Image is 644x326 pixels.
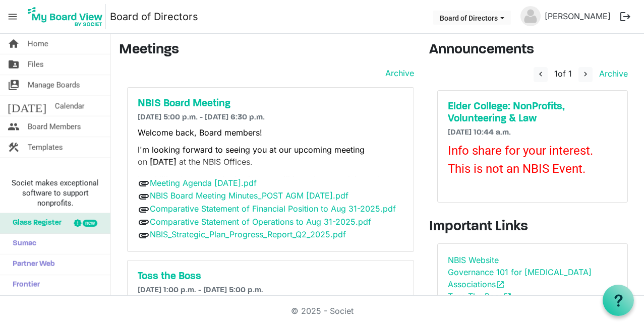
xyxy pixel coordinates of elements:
span: open_in_new [503,292,512,301]
span: attachment [138,216,150,228]
span: attachment [138,229,150,241]
span: Sumac [8,234,36,254]
a: Archive [595,69,628,79]
span: Home [28,34,48,54]
span: menu [3,7,22,26]
span: Societ makes exceptional software to support nonprofits. [5,178,106,208]
span: home [8,34,20,54]
h3: Important Links [429,219,636,236]
span: people [8,116,20,137]
span: Manage Boards [28,75,80,95]
span: folder_shared [8,54,20,75]
span: attachment [138,204,150,216]
span: Partner Web [8,254,55,275]
a: NBIS Website [448,255,499,265]
h6: [DATE] 1:00 p.m. - [DATE] 5:00 p.m. [138,286,403,295]
a: [PERSON_NAME] [541,6,615,26]
img: no-profile-picture.svg [520,6,541,26]
a: NBIS Board Meeting [138,98,403,110]
span: Templates [28,137,63,157]
a: Comparative Statement of Financial Position to Aug 31-2025.pdf [150,204,396,214]
img: My Board View Logo [25,4,106,29]
span: attachment [138,190,150,203]
b: [DATE] [150,157,177,167]
span: Board Members [28,116,81,137]
span: of 1 [554,69,572,79]
button: Board of Directors dropdownbutton [433,11,511,25]
a: Comparative Statement of Operations to Aug 31-2025.pdf [150,217,371,227]
a: Meeting Agenda [DATE].pdf [150,178,257,188]
span: Files [28,54,44,75]
button: navigate_before [534,67,548,82]
div: new [83,220,97,227]
span: Calendar [54,96,84,116]
p: Welcome back, Board members! [138,126,403,139]
span: open_in_new [496,280,505,289]
span: switch_account [8,75,20,95]
a: Archive [381,67,414,79]
span: Info share for your interest. This is not an NBIS Event. [448,144,593,176]
button: logout [615,6,636,27]
h3: Meetings [119,42,414,59]
a: My Board View Logo [25,4,110,29]
span: [DATE] 10:44 a.m. [448,128,511,137]
span: [DATE] [8,96,46,116]
a: NBIS_Strategic_Plan_Progress_Report_Q2_2025.pdf [150,229,346,239]
a: Governance 101 for [MEDICAL_DATA] Associationsopen_in_new [448,267,592,289]
span: navigate_next [581,70,590,79]
a: Elder College: NonProfits, Volunteering & Law [448,101,617,125]
span: attachment [138,177,150,189]
p: In addition to our regular business, we'll have two special guests: [138,173,403,185]
span: 1 [554,69,558,79]
a: Board of Directors [110,7,198,27]
h3: Announcements [429,42,636,59]
h6: [DATE] 5:00 p.m. - [DATE] 6:30 p.m. [138,113,403,122]
a: Toss the Boss [138,271,403,283]
span: Glass Register [8,213,62,233]
a: NBIS Board Meeting Minutes_POST AGM [DATE].pdf [150,190,348,201]
a: Toss The Bossopen_in_new [448,291,512,301]
p: I'm looking forward to seeing you at our upcoming meeting on at the NBIS Offices. [138,144,403,168]
span: Frontier [8,275,40,295]
span: navigate_before [536,70,545,79]
span: construction [8,137,20,157]
button: navigate_next [578,67,593,82]
a: © 2025 - Societ [291,306,354,316]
